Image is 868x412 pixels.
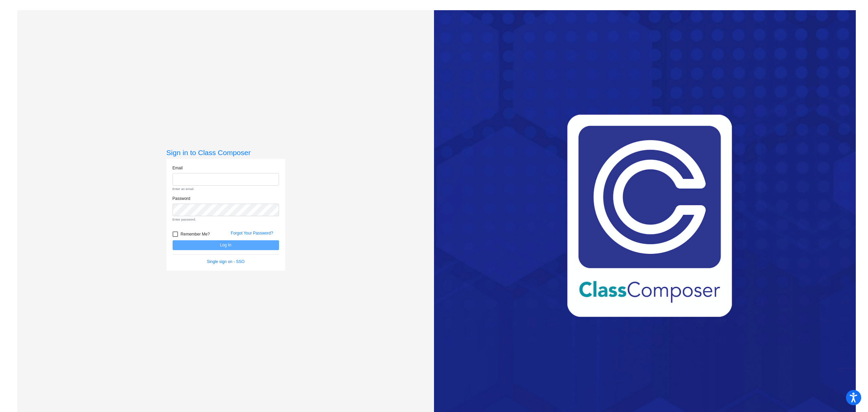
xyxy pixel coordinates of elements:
[231,231,273,236] a: Forgot Your Password?
[173,217,279,222] small: Enter password.
[173,195,191,202] label: Password
[173,187,279,191] small: Enter an email.
[181,230,210,238] span: Remember Me?
[207,259,244,264] a: Single sign on - SSO
[173,240,279,250] button: Log In
[166,148,285,157] h3: Sign in to Class Composer
[173,165,183,171] label: Email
